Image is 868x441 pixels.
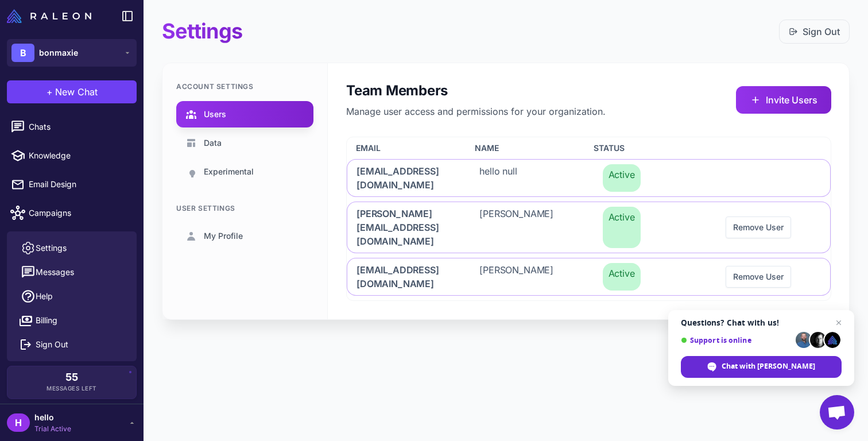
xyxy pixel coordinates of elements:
span: Email [356,142,381,154]
div: B [11,44,34,62]
span: Questions? Chat with us! [681,318,842,327]
span: Experimental [204,165,254,178]
div: User Settings [176,203,313,214]
span: Active [603,164,641,192]
button: Remove User [726,216,791,238]
span: bonmaxie [39,47,78,59]
span: hello null [479,164,517,192]
span: [PERSON_NAME] [479,207,553,248]
button: Sign Out [779,20,850,44]
span: Active [603,207,641,248]
span: Chats [29,121,130,133]
span: 55 [65,372,78,382]
span: [PERSON_NAME][EMAIL_ADDRESS][DOMAIN_NAME] [356,207,452,248]
button: Bbonmaxie [7,39,137,67]
a: Experimental [176,158,313,185]
a: Help [11,284,132,308]
span: Users [204,108,226,121]
span: Campaigns [29,207,130,219]
span: My Profile [204,230,243,242]
div: H [7,413,30,432]
a: Open chat [820,395,854,430]
a: Knowledge [5,144,139,168]
a: Chats [5,115,139,139]
span: Messages [36,266,74,278]
span: Trial Active [34,424,71,434]
h2: Team Members [346,82,606,100]
a: Campaigns [5,201,139,225]
span: Settings [36,242,67,254]
button: Invite Users [736,86,831,114]
span: Sign Out [36,338,68,351]
button: +New Chat [7,80,137,103]
span: Status [594,142,625,154]
span: Knowledge [29,149,130,162]
a: Calendar [5,230,139,254]
a: Data [176,130,313,156]
span: Chat with [PERSON_NAME] [722,361,815,372]
span: Active [603,263,641,291]
div: [PERSON_NAME][EMAIL_ADDRESS][DOMAIN_NAME][PERSON_NAME]ActiveRemove User [347,202,831,253]
span: Messages Left [46,384,97,393]
a: Users [176,101,313,127]
span: Data [204,137,222,149]
div: [EMAIL_ADDRESS][DOMAIN_NAME]hello nullActive [347,159,831,197]
span: [EMAIL_ADDRESS][DOMAIN_NAME] [356,164,452,192]
span: Help [36,290,53,303]
a: My Profile [176,223,313,249]
button: Remove User [726,266,791,288]
p: Manage user access and permissions for your organization. [346,105,606,118]
span: New Chat [55,85,98,99]
span: Name [475,142,499,154]
span: [PERSON_NAME] [479,263,553,291]
div: [EMAIL_ADDRESS][DOMAIN_NAME][PERSON_NAME]ActiveRemove User [347,258,831,296]
span: Chat with [PERSON_NAME] [681,356,842,378]
div: Account Settings [176,82,313,92]
a: Sign Out [789,25,840,38]
h1: Settings [162,18,242,44]
button: Sign Out [11,332,132,357]
span: Billing [36,314,57,327]
span: Support is online [681,336,792,345]
a: Email Design [5,172,139,196]
button: Messages [11,260,132,284]
span: + [46,85,53,99]
img: Raleon Logo [7,9,91,23]
span: Email Design [29,178,130,191]
span: hello [34,411,71,424]
span: [EMAIL_ADDRESS][DOMAIN_NAME] [356,263,452,291]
